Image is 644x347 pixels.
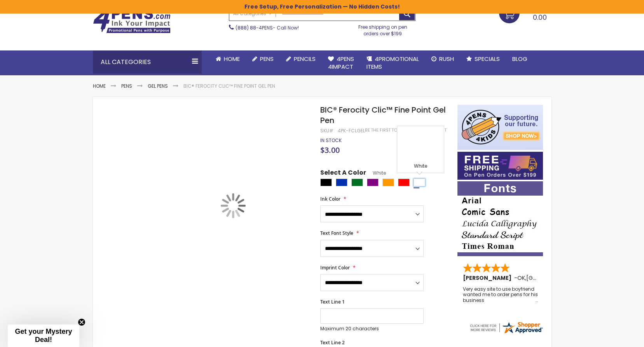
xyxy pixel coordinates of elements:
[236,24,273,31] a: (888) 88-4PENS
[398,179,410,186] div: Red
[8,324,79,347] div: Get your Mystery Deal!Close teaser
[336,179,347,186] div: Blue
[367,179,379,186] div: Purple
[320,298,345,305] span: Text Line 1
[15,328,72,344] span: Get your Mystery Deal!
[320,145,340,155] span: $3.00
[320,264,350,271] span: Imprint Color
[514,274,583,282] span: - ,
[93,83,106,89] a: Home
[367,55,419,71] span: 4PROMOTIONAL ITEMS
[280,50,322,68] a: Pencils
[414,179,425,186] div: White
[360,50,425,76] a: 4PROMOTIONALITEMS
[209,50,246,68] a: Home
[350,21,415,36] div: Free shipping on pen orders over $199
[463,274,514,282] span: [PERSON_NAME]
[246,50,280,68] a: Pens
[320,230,353,236] span: Text Font Style
[93,9,171,33] img: 4Pens Custom Pens and Promotional Products
[351,179,363,186] div: Green
[224,55,240,63] span: Home
[382,179,394,186] div: Orange
[121,83,132,89] a: Pens
[320,179,332,186] div: Black
[320,326,424,332] p: Maximum 20 characters
[322,50,360,76] a: 4Pens4impact
[517,274,525,282] span: OK
[320,104,446,126] span: BIC® Ferocity Clic™ Fine Point Gel Pen
[236,24,299,31] span: - Call Now!
[469,321,543,335] img: 4pens.com widget logo
[320,127,335,134] strong: SKU
[425,50,460,68] a: Rush
[320,196,340,202] span: Ink Color
[78,318,86,326] button: Close teaser
[320,168,366,179] span: Select A Color
[148,83,168,89] a: Gel Pens
[320,137,342,144] span: In stock
[526,274,583,282] span: [GEOGRAPHIC_DATA]
[183,83,275,89] li: BIC® Ferocity Clic™ Fine Point Gel Pen
[457,181,543,256] img: font-personalization-examples
[294,55,316,63] span: Pencils
[460,50,506,68] a: Specials
[463,286,538,303] div: Very easy site to use boyfriend wanted me to order pens for his business
[328,55,354,71] span: 4Pens 4impact
[338,128,365,134] div: 4PK-FCLGEL
[399,163,442,171] div: White
[260,55,274,63] span: Pens
[512,55,527,63] span: Blog
[457,105,543,150] img: 4pens 4 kids
[439,55,454,63] span: Rush
[469,330,543,336] a: 4pens.com certificate URL
[320,339,345,346] span: Text Line 2
[320,137,342,144] div: Availability
[93,50,202,74] div: All Categories
[533,12,547,22] span: 0.00
[365,127,447,133] a: Be the first to review this product
[475,55,500,63] span: Specials
[457,152,543,180] img: Free shipping on orders over $199
[366,170,386,176] span: White
[506,50,534,68] a: Blog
